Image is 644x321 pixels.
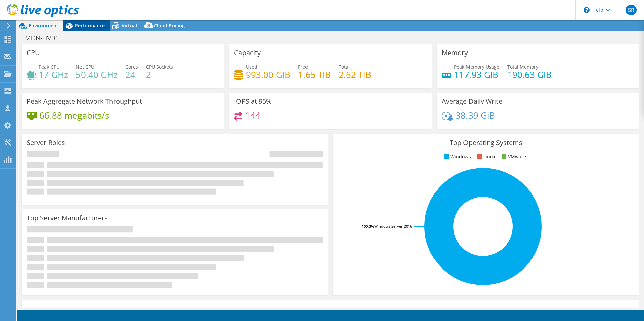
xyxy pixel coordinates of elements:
h3: Server Roles [27,139,65,146]
h3: Capacity [234,49,261,57]
span: Used [246,64,257,70]
h4: 117.93 GiB [454,71,500,78]
span: Net CPU [76,64,94,70]
span: Total [339,64,350,70]
h4: 144 [245,112,260,119]
span: Environment [29,22,58,29]
span: Cloud Pricing [154,22,185,29]
span: CPU Sockets [146,64,173,70]
h3: IOPS at 95% [234,98,272,105]
h4: 993.00 GiB [246,71,290,78]
li: Linux [475,153,495,160]
tspan: Windows Server 2016 [374,224,412,229]
h3: Memory [442,49,468,57]
h4: 1.65 TiB [298,71,331,78]
h4: 24 [125,71,138,78]
span: Peak Memory Usage [454,64,500,70]
h4: 66.88 megabits/s [39,112,109,119]
h4: 190.63 GiB [507,71,552,78]
h3: Peak Aggregate Network Throughput [27,98,142,105]
h3: CPU [27,49,40,57]
span: Total Memory [507,64,538,70]
h3: Top Operating Systems [338,139,634,146]
li: VMware [500,153,526,160]
span: SR [626,5,637,15]
span: Performance [75,22,105,29]
span: Cores [125,64,138,70]
span: Virtual [122,22,137,29]
h4: 50.40 GHz [76,71,118,78]
tspan: 100.0% [362,224,374,229]
span: Peak CPU [39,64,60,70]
li: Windows [442,153,471,160]
h3: Top Server Manufacturers [27,214,108,222]
h1: MON-HV01 [22,34,69,42]
h4: 2.62 TiB [339,71,371,78]
svg: \n [584,7,590,13]
h4: 38.39 GiB [456,112,495,119]
h4: 2 [146,71,173,78]
span: Free [298,64,308,70]
h4: 17 GHz [39,71,68,78]
h3: Average Daily Write [442,98,502,105]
